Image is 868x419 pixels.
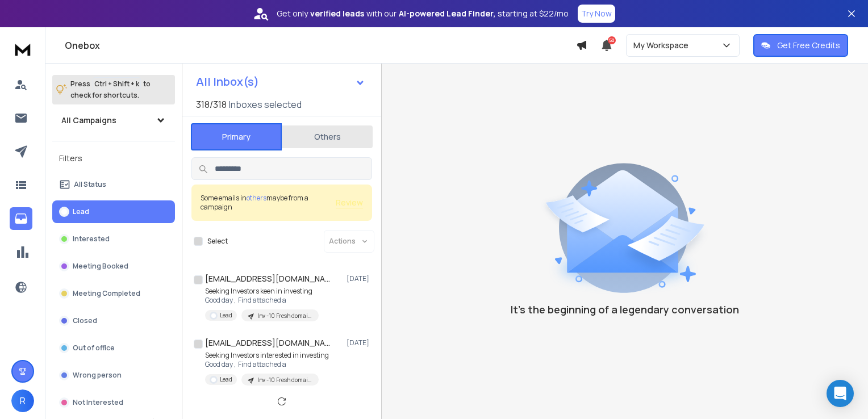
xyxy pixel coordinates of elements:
h1: Onebox [65,39,576,52]
button: Wrong person [52,364,175,387]
strong: verified leads [310,8,364,19]
button: Meeting Booked [52,255,175,278]
p: [DATE] [347,338,372,347]
p: Lead [220,375,232,384]
p: Interested [73,234,110,244]
p: Get only with our starting at $22/mo [277,8,569,19]
p: Out of office [73,343,115,353]
h1: [EMAIL_ADDRESS][DOMAIN_NAME] [205,337,330,349]
button: Interested [52,228,175,250]
h1: All Campaigns [61,115,116,126]
p: Seeking Investors keen in investing [205,287,319,296]
button: Out of office [52,337,175,359]
button: Get Free Credits [753,34,848,57]
p: My Workspace [633,40,693,51]
span: others [247,193,266,203]
p: Good day , Find attached a [205,360,329,369]
div: Open Intercom Messenger [827,380,854,407]
button: Review [336,197,363,208]
span: Ctrl + Shift + k [93,77,141,90]
p: Lead [220,311,232,320]
button: Try Now [578,5,615,23]
button: Closed [52,309,175,332]
label: Select [207,237,228,246]
button: R [11,389,34,412]
p: Good day , Find attached a [205,296,319,305]
p: Meeting Booked [73,262,128,271]
p: [DATE] [347,274,372,283]
h1: All Inbox(s) [196,76,259,87]
button: Meeting Completed [52,282,175,305]
p: Lead [73,207,89,216]
p: Inv -10 Fresh domains and mails from bigrock ( google workspace ) [257,312,312,320]
h3: Inboxes selected [229,98,302,111]
button: Others [282,124,373,149]
img: logo [11,39,34,60]
p: It’s the beginning of a legendary conversation [511,301,739,317]
p: All Status [74,180,106,189]
button: Primary [191,123,282,150]
p: Press to check for shortcuts. [70,78,151,101]
p: Try Now [581,8,612,19]
p: Get Free Credits [777,40,840,51]
p: Closed [73,316,97,325]
p: Wrong person [73,371,122,380]
button: Lead [52,200,175,223]
button: All Status [52,173,175,196]
button: All Inbox(s) [187,70,374,93]
p: Not Interested [73,398,123,407]
div: Some emails in maybe from a campaign [201,194,336,212]
strong: AI-powered Lead Finder, [399,8,495,19]
button: Not Interested [52,391,175,414]
h3: Filters [52,150,175,166]
p: Seeking Investors interested in investing [205,351,329,360]
h1: [EMAIL_ADDRESS][DOMAIN_NAME] [205,273,330,284]
p: Meeting Completed [73,289,140,298]
p: Inv -10 Fresh domains and mails from bigrock ( google workspace ) [257,376,312,384]
span: 50 [608,36,616,44]
button: All Campaigns [52,109,175,132]
span: 318 / 318 [196,98,227,111]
